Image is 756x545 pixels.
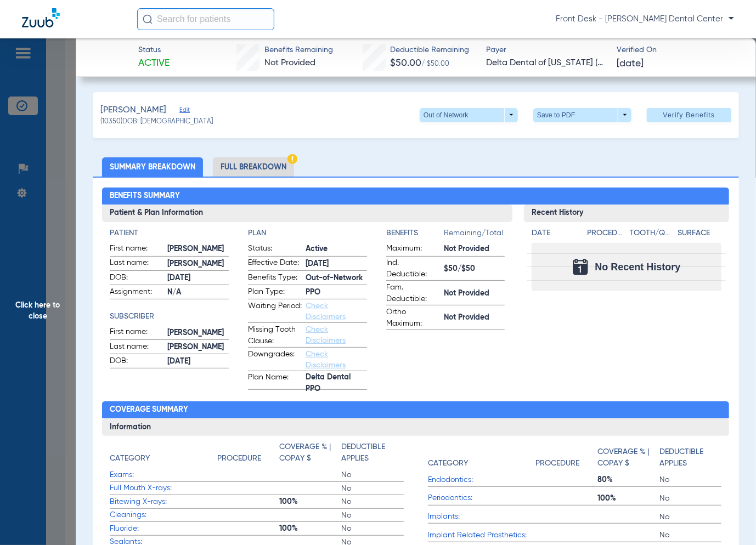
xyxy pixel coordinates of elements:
span: [DATE] [306,258,367,270]
h4: Surface [678,228,721,239]
span: (10350) DOB: [DEMOGRAPHIC_DATA] [100,117,213,127]
h3: Patient & Plan Information [102,205,512,222]
app-breakdown-title: Benefits [386,228,444,243]
span: DOB: [110,272,163,285]
img: Zuub Logo [22,8,60,27]
span: [DATE] [167,356,229,367]
span: Implants: [428,511,535,523]
h4: Category [110,453,150,464]
span: Waiting Period: [248,300,302,322]
app-breakdown-title: Procedure [587,228,625,243]
span: Fluoride: [110,523,217,535]
span: Assignment: [110,286,163,299]
h4: Procedure [587,228,625,239]
span: Edit [179,106,189,117]
span: No [342,523,404,534]
span: Deductible Remaining [390,44,469,56]
span: Not Provided [444,243,505,255]
span: No [342,510,404,521]
span: DOB: [110,355,163,368]
h4: Tooth/Quad [630,228,674,239]
span: Effective Date: [248,257,302,270]
span: Implant Related Prosthetics: [428,530,535,541]
iframe: Chat Widget [701,492,756,545]
span: Not Provided [444,288,505,299]
app-breakdown-title: Deductible Applies [659,441,721,473]
app-breakdown-title: Coverage % | Copay $ [279,441,341,468]
li: Full Breakdown [213,157,294,177]
a: Check Disclaimers [306,350,346,369]
span: Plan Type: [248,286,302,299]
span: PPO [306,287,367,298]
app-breakdown-title: Procedure [535,441,597,473]
h3: Information [102,418,729,436]
app-breakdown-title: Coverage % | Copay $ [597,441,659,473]
span: [PERSON_NAME] [167,327,229,339]
input: Search for patients [137,8,274,30]
span: Benefits Remaining [264,44,333,56]
span: Front Desk - [PERSON_NAME] Dental Center [556,14,734,25]
span: Status: [248,243,302,256]
span: [PERSON_NAME] [167,258,229,270]
span: Status [138,44,170,56]
span: Last name: [110,257,163,270]
h4: Category [428,458,468,469]
button: Verify Benefits [647,108,731,122]
span: Verify Benefits [663,111,715,120]
h3: Recent History [524,205,729,222]
span: $50/$50 [444,263,505,275]
app-breakdown-title: Category [428,441,535,473]
span: Ortho Maximum: [386,306,440,330]
span: 100% [597,493,659,504]
span: Bitewing X-rays: [110,496,217,508]
h2: Coverage Summary [102,401,729,419]
app-breakdown-title: Procedure [217,441,279,468]
h4: Procedure [217,453,261,464]
img: Hazard [287,154,297,164]
span: No [659,530,721,541]
h4: Benefits [386,228,444,239]
app-breakdown-title: Category [110,441,217,468]
h4: Subscriber [110,311,229,322]
h4: Deductible Applies [342,441,398,464]
span: Periodontics: [428,492,535,504]
span: Verified On [617,44,738,56]
h4: Procedure [535,458,579,469]
span: Downgrades: [248,349,302,371]
h4: Coverage % | Copay $ [279,441,336,464]
img: Calendar [573,259,588,275]
a: Check Disclaimers [306,326,346,344]
span: [DATE] [167,272,229,284]
app-breakdown-title: Patient [110,228,229,239]
app-breakdown-title: Date [532,228,578,243]
button: Save to PDF [533,108,631,122]
span: Maximum: [386,243,440,256]
span: [PERSON_NAME] [167,243,229,255]
h4: Plan [248,228,367,239]
span: Ind. Deductible: [386,257,440,280]
span: Exams: [110,469,217,481]
span: First name: [110,326,163,339]
img: Search Icon [143,14,153,24]
app-breakdown-title: Deductible Applies [342,441,404,468]
span: Active [138,56,170,70]
span: Full Mouth X-rays: [110,482,217,494]
span: Not Provided [444,312,505,323]
h4: Coverage % | Copay $ [597,446,654,469]
span: No [342,496,404,507]
span: No Recent History [595,262,680,272]
span: Remaining/Total [444,228,505,243]
span: [PERSON_NAME] [167,342,229,353]
span: First name: [110,243,163,256]
span: / $50.00 [421,61,449,67]
span: 100% [279,496,341,507]
span: No [659,512,721,523]
span: Delta Dental PPO [306,378,367,389]
h4: Date [532,228,578,239]
app-breakdown-title: Tooth/Quad [630,228,674,243]
span: Missing Tooth Clause: [248,324,302,347]
span: [PERSON_NAME] [100,104,166,117]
